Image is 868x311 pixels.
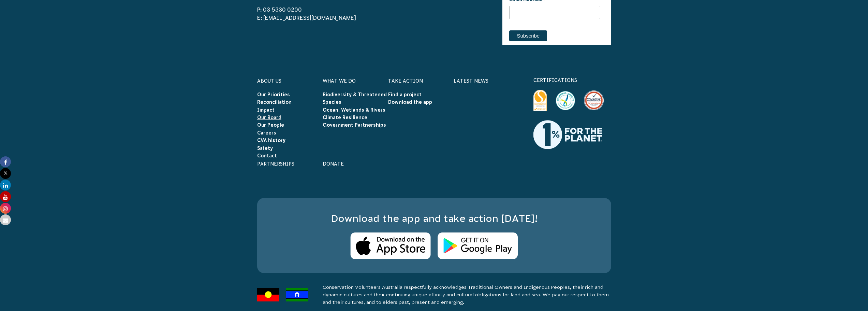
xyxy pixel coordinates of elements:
a: Take Action [388,78,423,84]
a: Biodiversity & Threatened Species [323,92,387,105]
a: Government Partnerships [323,122,386,128]
a: E: [EMAIL_ADDRESS][DOMAIN_NAME] [257,15,356,21]
a: What We Do [323,78,356,84]
img: Apple Store Logo [350,232,431,259]
input: Subscribe [509,30,547,41]
a: Climate Resilience [323,115,367,120]
a: Latest News [454,78,488,84]
a: Ocean, Wetlands & Rivers [323,107,385,113]
img: Flags [257,288,308,302]
a: Reconciliation [257,99,292,105]
a: P: 03 5330 0200 [257,6,302,13]
p: certifications [533,76,611,84]
a: CVA history [257,138,285,143]
a: Our Priorities [257,92,290,97]
h3: Download the app and take action [DATE]! [271,212,598,226]
a: Donate [323,161,344,167]
a: Download the app [388,99,432,105]
img: Android Store Logo [438,232,518,259]
a: Careers [257,130,276,136]
a: Our Board [257,115,281,120]
a: Impact [257,107,275,113]
a: Our People [257,122,284,128]
a: Contact [257,153,277,158]
a: Find a project [388,92,422,97]
a: Safety [257,145,273,151]
p: Conservation Volunteers Australia respectfully acknowledges Traditional Owners and Indigenous Peo... [323,283,611,306]
a: About Us [257,78,281,84]
a: Partnerships [257,161,294,167]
